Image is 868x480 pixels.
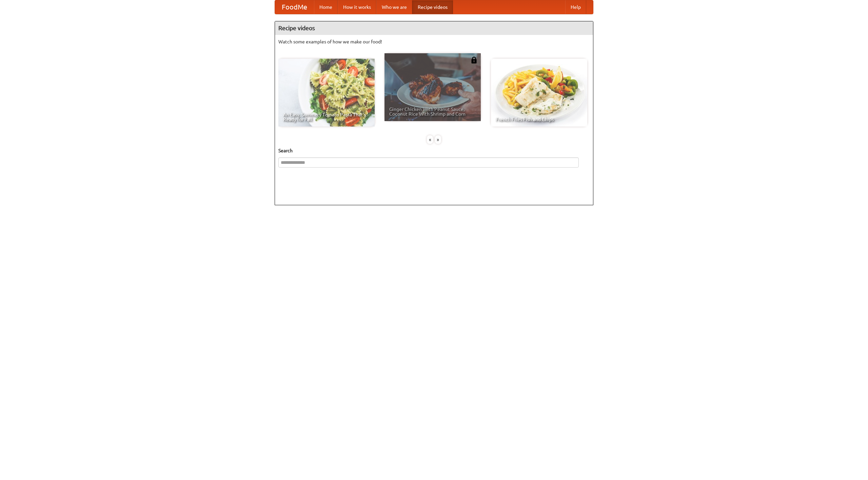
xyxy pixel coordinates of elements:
[283,112,370,122] span: An Easy, Summery Tomato Pasta That's Ready for Fall
[278,59,375,127] a: An Easy, Summery Tomato Pasta That's Ready for Fall
[565,0,586,14] a: Help
[275,0,314,14] a: FoodMe
[278,147,590,154] h5: Search
[275,21,593,35] h4: Recipe videos
[412,0,453,14] a: Recipe videos
[491,59,587,127] a: French Fries Fish and Chips
[278,38,590,45] p: Watch some examples of how we make our food!
[314,0,338,14] a: Home
[376,0,412,14] a: Who we are
[435,135,441,144] div: »
[471,57,477,63] img: 483408.png
[427,135,433,144] div: «
[496,117,583,122] span: French Fries Fish and Chips
[338,0,376,14] a: How it works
